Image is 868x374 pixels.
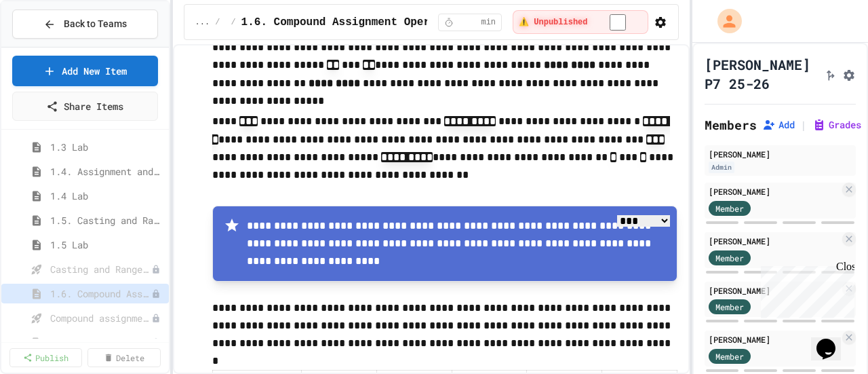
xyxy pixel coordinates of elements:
span: 1.7. APIs and Libraries [50,335,151,350]
div: Unpublished [151,289,161,299]
div: My Account [703,5,745,37]
span: min [481,17,496,28]
iframe: chat widget [755,261,854,318]
button: Click to see fork details [823,66,837,82]
span: Member [715,350,744,362]
button: Assignment Settings [842,66,856,82]
span: | [800,117,807,133]
a: Delete [87,348,160,367]
span: ... [195,17,210,28]
span: Member [715,202,744,214]
span: / [215,17,220,28]
div: [PERSON_NAME] [709,235,840,247]
button: Back to Teams [12,10,158,39]
div: Unpublished [151,314,161,323]
span: Member [715,301,744,313]
span: Casting and Ranges of variables - Quiz [50,262,151,276]
span: 1.5 Lab [50,238,163,252]
span: 1.6. Compound Assignment Operators [241,14,462,31]
div: [PERSON_NAME] [709,185,840,198]
span: 1.6. Compound Assignment Operators [50,286,151,301]
div: [PERSON_NAME] [709,284,840,297]
div: Chat with us now!Close [5,5,94,86]
span: 1.4 Lab [50,189,163,203]
div: ⚠️ Students cannot see this content! Click the toggle to publish it and make it visible to your c... [513,10,648,34]
input: publish toggle [593,14,642,31]
span: 1.3 Lab [50,140,163,154]
button: Add [762,118,795,132]
span: Member [715,252,744,264]
a: Share Items [12,92,158,121]
div: Unpublished [151,338,161,348]
iframe: chat widget [811,320,854,360]
button: Grades [812,118,861,132]
div: [PERSON_NAME] [709,148,852,160]
a: Publish [9,348,82,367]
h1: [PERSON_NAME] P7 25-26 [705,55,818,93]
span: Back to Teams [64,17,127,31]
span: ⚠️ Unpublished [519,17,587,28]
div: [PERSON_NAME] [709,333,840,345]
span: 1.4. Assignment and Input [50,164,163,179]
div: Unpublished [151,265,161,274]
span: 1.5. Casting and Ranges of Values [50,213,163,227]
h2: Members [705,115,757,134]
a: Add New Item [12,56,158,86]
div: Admin [709,162,734,173]
span: / [231,17,235,28]
span: Compound assignment operators - Quiz [50,311,151,325]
